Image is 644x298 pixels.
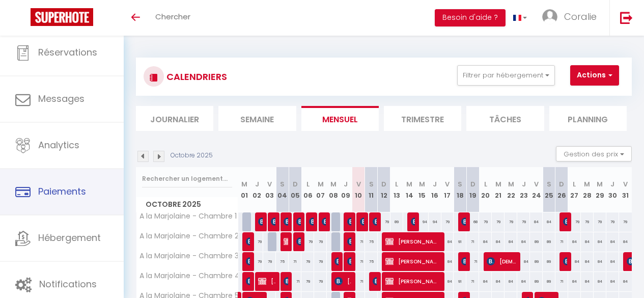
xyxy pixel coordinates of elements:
[543,232,555,251] div: 89
[517,272,530,291] div: 84
[619,272,632,291] div: 84
[573,179,576,189] abbr: L
[487,252,516,271] span: [DEMOGRAPHIC_DATA][PERSON_NAME]
[390,167,403,212] th: 13
[606,232,619,251] div: 84
[301,106,379,131] li: Mensuel
[263,167,276,212] th: 03
[619,167,632,212] th: 31
[318,179,324,189] abbr: M
[314,232,327,251] div: 79
[284,232,288,251] span: [PERSON_NAME]
[492,272,505,291] div: 84
[454,232,466,251] div: 91
[347,232,351,251] span: [PERSON_NAME]
[296,232,300,251] span: [PERSON_NAME]
[597,179,603,189] abbr: M
[517,232,530,251] div: 84
[356,179,361,189] abbr: V
[581,252,594,271] div: 84
[301,252,314,271] div: 79
[373,272,377,291] span: [PERSON_NAME]
[218,106,296,131] li: Semaine
[429,167,441,212] th: 16
[433,179,437,189] abbr: J
[384,106,461,131] li: Trimestre
[293,179,298,189] abbr: D
[594,167,606,212] th: 29
[276,167,289,212] th: 04
[403,167,416,212] th: 14
[155,11,190,22] span: Chercher
[250,232,263,251] div: 79
[296,212,300,231] span: [PERSON_NAME]
[271,212,275,231] span: [PERSON_NAME]
[568,167,581,212] th: 27
[461,252,465,271] span: [PERSON_NAME]
[280,179,285,189] abbr: S
[416,167,429,212] th: 15
[522,179,526,189] abbr: J
[517,252,530,271] div: 84
[378,212,390,231] div: 79
[517,167,530,212] th: 23
[508,179,514,189] abbr: M
[38,139,79,152] span: Analytics
[344,179,348,189] abbr: J
[142,170,232,188] input: Rechercher un logement...
[395,179,398,189] abbr: L
[505,272,517,291] div: 84
[429,212,441,231] div: 94
[530,232,543,251] div: 89
[581,272,594,291] div: 84
[606,272,619,291] div: 84
[360,212,364,231] span: francoise wacogne
[365,252,378,271] div: 75
[347,252,351,271] span: [PERSON_NAME]
[530,272,543,291] div: 89
[246,232,250,251] span: [PERSON_NAME]
[606,212,619,231] div: 79
[556,146,632,161] button: Gestion des prix
[301,232,314,251] div: 79
[594,232,606,251] div: 84
[289,272,301,291] div: 71
[466,272,479,291] div: 71
[505,167,517,212] th: 22
[334,272,351,291] span: [PERSON_NAME]
[568,232,581,251] div: 84
[284,212,288,231] span: [PERSON_NAME]
[390,212,403,231] div: 89
[505,232,517,251] div: 84
[568,212,581,231] div: 79
[419,179,425,189] abbr: M
[416,212,429,231] div: 94
[466,167,479,212] th: 19
[492,232,505,251] div: 84
[435,9,506,26] button: Besoin d'aide ?
[555,232,568,251] div: 71
[381,179,386,189] abbr: D
[563,212,567,231] span: [PERSON_NAME]
[38,93,85,105] span: Messages
[466,232,479,251] div: 71
[352,272,365,291] div: 71
[581,167,594,212] th: 28
[581,212,594,231] div: 79
[454,272,466,291] div: 91
[171,151,213,160] p: Octobre 2025
[479,167,492,212] th: 20
[568,272,581,291] div: 84
[466,106,544,131] li: Tâches
[479,272,492,291] div: 84
[534,179,539,189] abbr: V
[564,10,597,23] span: Coralie
[492,212,505,231] div: 79
[246,272,250,291] span: [PERSON_NAME]
[484,179,487,189] abbr: L
[555,167,568,212] th: 26
[505,212,517,231] div: 79
[289,252,301,271] div: 71
[136,106,213,131] li: Journalier
[365,232,378,251] div: 75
